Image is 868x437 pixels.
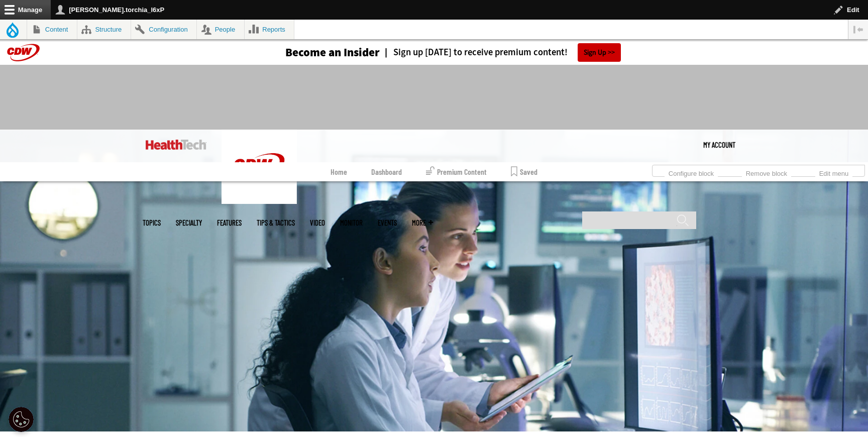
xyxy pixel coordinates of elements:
[257,219,295,227] a: Tips & Tactics
[848,20,868,39] button: Vertical orientation
[146,140,206,150] img: Home
[665,167,718,178] a: Configure block
[703,130,735,160] a: My Account
[426,162,487,181] a: Premium Content
[77,20,131,39] a: Structure
[815,167,852,178] a: Edit menu
[9,407,34,432] div: Cookie Settings
[217,219,242,227] a: Features
[412,219,433,227] span: More
[511,162,537,181] a: Saved
[285,47,380,58] h3: Become an Insider
[222,130,297,204] img: Home
[131,20,196,39] a: Configuration
[245,20,294,39] a: Reports
[703,130,735,160] div: User menu
[9,407,34,432] button: Open Preferences
[143,219,161,227] span: Topics
[578,43,621,62] a: Sign Up
[251,75,617,120] iframe: advertisement
[197,20,244,39] a: People
[248,47,380,58] a: Become an Insider
[176,219,202,227] span: Specialty
[380,48,568,57] a: Sign up [DATE] to receive premium content!
[331,162,347,181] a: Home
[222,196,297,206] a: CDW
[371,162,402,181] a: Dashboard
[742,167,791,178] a: Remove block
[27,20,77,39] a: Content
[378,219,397,227] a: Events
[340,219,363,227] a: MonITor
[310,219,325,227] a: Video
